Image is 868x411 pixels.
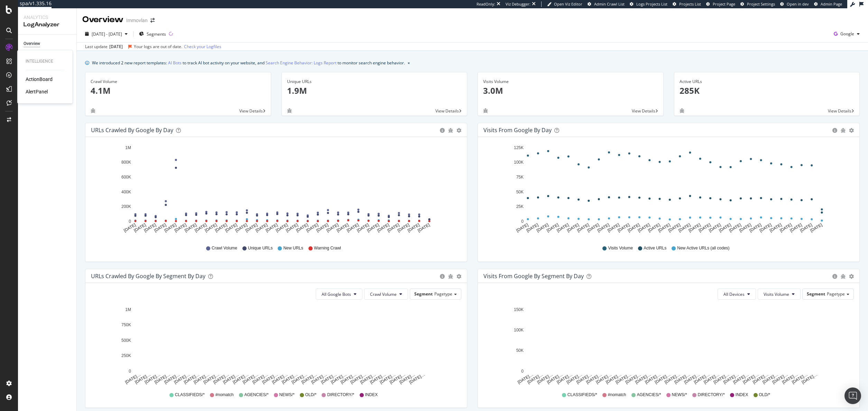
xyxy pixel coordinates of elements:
[698,222,712,233] text: [DATE]
[448,128,453,133] div: bug
[365,392,378,398] span: INDEX
[688,222,702,233] text: [DATE]
[91,273,205,280] div: URLs Crawled by Google By Segment By Day
[91,85,266,97] p: 4.1M
[637,392,661,398] span: AGENCIES/*
[234,222,248,233] text: [DATE]
[807,291,825,297] span: Segment
[789,222,803,233] text: [DATE]
[204,222,218,233] text: [DATE]
[121,322,131,327] text: 750K
[168,59,182,66] a: AI Bots
[434,291,452,297] span: Pagetype
[627,222,641,233] text: [DATE]
[718,289,756,300] button: All Devices
[448,274,453,279] div: bug
[764,291,789,297] span: Visits Volume
[314,245,341,251] span: Warning Crawl
[594,1,625,7] span: Admin Crawl List
[121,190,131,194] text: 400K
[728,222,742,233] text: [DATE]
[24,14,71,21] div: Analytics
[738,222,752,233] text: [DATE]
[125,307,131,312] text: 1M
[680,79,855,85] div: Active URLs
[769,222,783,233] text: [DATE]
[637,222,651,233] text: [DATE]
[150,18,155,23] div: arrow-right-arrow-left
[832,274,837,279] div: circle-info
[516,190,524,194] text: 50K
[747,1,775,7] span: Project Settings
[175,392,205,398] span: CLASSIFIEDS/*
[153,222,167,233] text: [DATE]
[24,21,71,29] div: LogAnalyzer
[134,44,182,50] div: Your logs are out of date.
[799,222,813,233] text: [DATE]
[483,273,584,280] div: Visits from Google By Segment By Day
[827,291,845,297] span: Pagetype
[832,128,837,133] div: circle-info
[679,1,701,7] span: Projects List
[556,222,570,233] text: [DATE]
[759,392,770,398] span: OLD/*
[698,392,725,398] span: DIRECTORY/*
[844,387,861,404] div: Open Intercom Messenger
[287,85,462,97] p: 1.9M
[212,245,237,251] span: Crawl Volume
[91,108,95,113] div: bug
[718,222,732,233] text: [DATE]
[677,222,691,233] text: [DATE]
[456,274,461,279] div: gear
[91,79,266,85] div: Crawl Volume
[24,40,40,47] div: Overview
[366,222,380,233] text: [DATE]
[224,222,238,233] text: [DATE]
[587,222,600,233] text: [DATE]
[514,328,524,332] text: 100K
[617,222,630,233] text: [DATE]
[713,1,735,7] span: Project Page
[322,291,351,297] span: All Google Bots
[91,305,459,385] div: A chart.
[849,274,854,279] div: gear
[244,392,269,398] span: AGENCIES/*
[121,353,131,358] text: 250K
[147,31,166,37] span: Segments
[809,222,823,233] text: [DATE]
[85,59,860,66] div: info banner
[566,222,580,233] text: [DATE]
[647,222,661,233] text: [DATE]
[129,219,131,224] text: 0
[483,143,851,239] svg: A chart.
[821,1,842,7] span: Admin Page
[26,76,53,83] a: ActionBoard
[121,175,131,180] text: 600K
[92,31,122,37] span: [DATE] - [DATE]
[123,222,137,233] text: [DATE]
[82,14,123,26] div: Overview
[521,369,524,374] text: 0
[121,160,131,165] text: 800K
[680,85,855,97] p: 285K
[506,1,530,7] div: Viz Debugger:
[440,128,445,133] div: circle-info
[849,128,854,133] div: gear
[673,1,701,7] a: Projects List
[397,222,410,233] text: [DATE]
[407,222,421,233] text: [DATE]
[483,79,658,85] div: Visits Volume
[184,222,197,233] text: [DATE]
[477,1,495,7] div: ReadOnly:
[632,108,655,114] span: View Details
[91,127,173,134] div: URLs Crawled by Google by day
[677,245,729,251] span: New Active URLs (all codes)
[285,222,299,233] text: [DATE]
[483,305,851,385] div: A chart.
[680,108,684,113] div: bug
[174,222,187,233] text: [DATE]
[607,222,620,233] text: [DATE]
[526,222,539,233] text: [DATE]
[279,392,295,398] span: NEWS/*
